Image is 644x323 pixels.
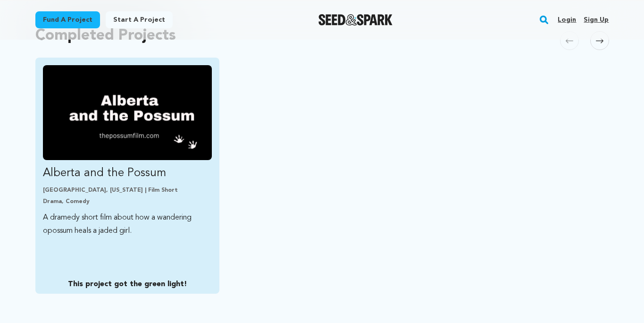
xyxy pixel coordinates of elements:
p: Drama, Comedy [43,198,212,205]
a: Seed&Spark Homepage [318,14,393,25]
a: Sign up [584,12,609,27]
a: Fund a project [35,11,100,28]
a: Start a project [106,11,173,28]
h2: Completed Projects [35,29,176,42]
img: Seed&Spark Logo Dark Mode [318,14,393,25]
a: Fund Alberta and the Possum [43,65,212,238]
p: Alberta and the Possum [43,166,212,181]
a: Login [558,12,576,27]
p: This project got the green light! [43,279,212,290]
p: A dramedy short film about how a wandering opossum heals a jaded girl. [43,211,212,238]
p: [GEOGRAPHIC_DATA], [US_STATE] | Film Short [43,187,212,194]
